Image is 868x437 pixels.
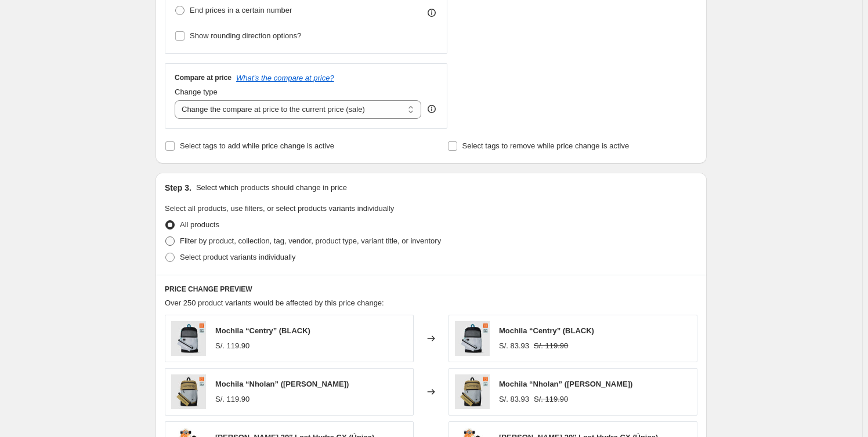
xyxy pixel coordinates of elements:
[165,204,394,213] span: Select all products, use filters, or select products variants individually
[455,374,490,409] img: Nholan1_80x.jpg
[455,321,490,356] img: Centry1_80x.jpg
[534,394,568,405] strike: S/. 119.90
[165,182,191,194] h2: Step 3.
[499,380,632,388] span: Mochila “Nholan” ([PERSON_NAME])
[171,321,206,356] img: Centry1_80x.jpg
[175,88,218,96] span: Change type
[180,236,441,245] span: Filter by product, collection, tag, vendor, product type, variant title, or inventory
[236,74,334,82] button: What's the compare at price?
[534,340,568,352] strike: S/. 119.90
[499,394,529,405] div: S/. 83.93
[165,285,697,294] h6: PRICE CHANGE PREVIEW
[175,73,232,82] h3: Compare at price
[190,6,292,14] span: End prices in a certain number
[215,340,249,352] div: S/. 119.90
[215,326,310,335] span: Mochila “Centry” (BLACK)
[215,394,249,405] div: S/. 119.90
[165,298,384,307] span: Over 250 product variants would be affected by this price change:
[196,182,347,194] p: Select which products should change in price
[426,103,437,115] div: help
[180,220,219,229] span: All products
[180,141,334,150] span: Select tags to add while price change is active
[462,141,630,150] span: Select tags to remove while price change is active
[171,374,206,409] img: Nholan1_80x.jpg
[180,253,295,261] span: Select product variants individually
[499,326,594,335] span: Mochila “Centry” (BLACK)
[499,340,529,352] div: S/. 83.93
[190,31,301,40] span: Show rounding direction options?
[215,380,349,388] span: Mochila “Nholan” ([PERSON_NAME])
